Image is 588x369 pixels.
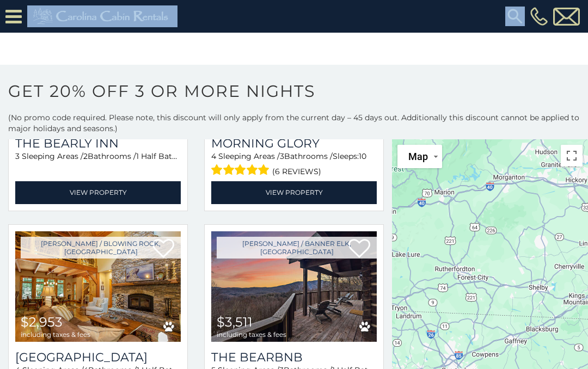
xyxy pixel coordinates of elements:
button: Toggle fullscreen view [561,145,583,167]
span: 3 [15,151,20,161]
img: Khaki-logo.png [27,5,177,27]
span: including taxes & fees [217,331,286,338]
a: The Bearbnb [211,350,377,365]
a: The Bearly Inn [15,136,181,151]
a: Mountain Song Lodge $2,953 including taxes & fees [15,231,181,342]
a: View Property [15,181,181,204]
span: (6 reviews) [272,164,321,179]
span: 2 [83,151,88,161]
a: Morning Glory [211,136,377,151]
span: including taxes & fees [21,331,90,338]
span: Map [408,151,428,162]
a: The Bearbnb $3,511 including taxes & fees [211,231,377,342]
img: The Bearbnb [211,231,377,342]
button: Change map style [397,145,442,168]
a: [PERSON_NAME] / Banner Elk, [GEOGRAPHIC_DATA] [217,237,377,259]
a: [PERSON_NAME] / Blowing Rock, [GEOGRAPHIC_DATA] [21,237,181,259]
img: search-regular.svg [505,7,525,26]
a: [PHONE_NUMBER] [528,7,550,26]
span: 3 [280,151,284,161]
img: Mountain Song Lodge [15,231,181,342]
span: $3,511 [217,314,253,330]
h3: Mountain Song Lodge [15,350,181,365]
span: 4 [211,151,216,161]
span: 10 [359,151,366,161]
a: View Property [211,181,377,204]
div: Sleeping Areas / Bathrooms / Sleeps: [15,151,181,179]
a: [GEOGRAPHIC_DATA] [15,350,181,365]
div: Sleeping Areas / Bathrooms / Sleeps: [211,151,377,179]
span: $2,953 [21,314,63,330]
span: 1 Half Baths / [136,151,186,161]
